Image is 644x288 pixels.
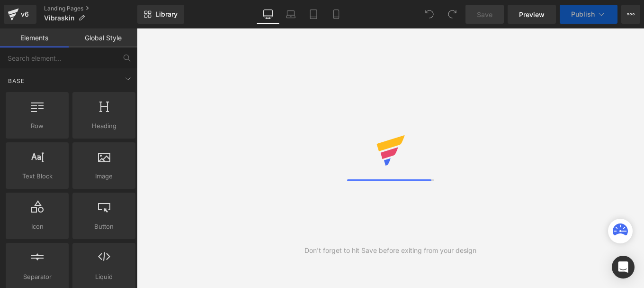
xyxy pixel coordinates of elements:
[75,171,133,181] span: Image
[571,10,595,18] span: Publish
[304,245,476,256] div: Don't forget to hit Save before exiting from your design
[75,272,133,282] span: Liquid
[325,5,348,24] a: Mobile
[19,8,31,20] div: v6
[302,5,325,24] a: Tablet
[155,10,178,19] span: Library
[420,5,439,24] button: Undo
[9,171,66,181] span: Text Block
[44,14,74,22] span: Vibraskin
[75,121,133,131] span: Heading
[257,5,279,24] a: Desktop
[44,5,137,12] a: Landing Pages
[621,5,640,24] button: More
[477,9,492,19] span: Save
[7,76,26,85] span: Base
[4,5,36,24] a: v6
[75,222,133,232] span: Button
[519,9,545,19] span: Preview
[443,5,462,24] button: Redo
[69,28,137,47] a: Global Style
[560,5,617,24] button: Publish
[137,5,184,24] a: New Library
[9,222,66,232] span: Icon
[612,256,635,279] div: Open Intercom Messenger
[279,5,302,24] a: Laptop
[9,121,66,131] span: Row
[508,5,556,24] a: Preview
[9,272,66,282] span: Separator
